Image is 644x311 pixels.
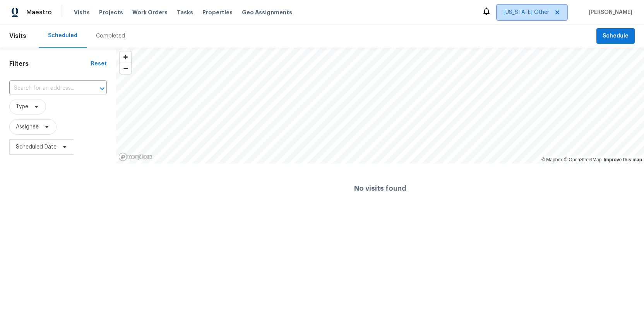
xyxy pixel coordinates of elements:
span: Projects [99,9,123,16]
div: Completed [96,32,125,40]
div: Scheduled [48,32,77,39]
span: Scheduled Date [16,143,57,151]
a: Mapbox homepage [118,152,152,161]
button: Zoom in [120,51,131,63]
span: Visits [74,9,90,16]
button: Schedule [596,28,635,44]
a: OpenStreetMap [564,157,601,162]
span: Schedule [603,31,629,41]
span: [US_STATE] Other [504,9,549,16]
a: Mapbox [541,157,563,162]
span: Work Orders [132,9,168,16]
span: Geo Assignments [242,9,292,16]
a: Improve this map [604,157,642,162]
span: Tasks [177,10,193,15]
h4: No visits found [354,185,406,192]
span: Type [16,103,28,111]
button: Zoom out [120,63,131,74]
h1: Filters [9,60,91,68]
span: Properties [202,9,233,16]
canvas: Map [116,48,644,164]
span: Assignee [16,123,39,131]
span: Maestro [26,9,52,16]
span: Visits [9,27,26,44]
div: Reset [91,60,107,68]
span: [PERSON_NAME] [586,9,632,16]
button: Open [97,83,108,94]
input: Search for an address... [9,82,85,94]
